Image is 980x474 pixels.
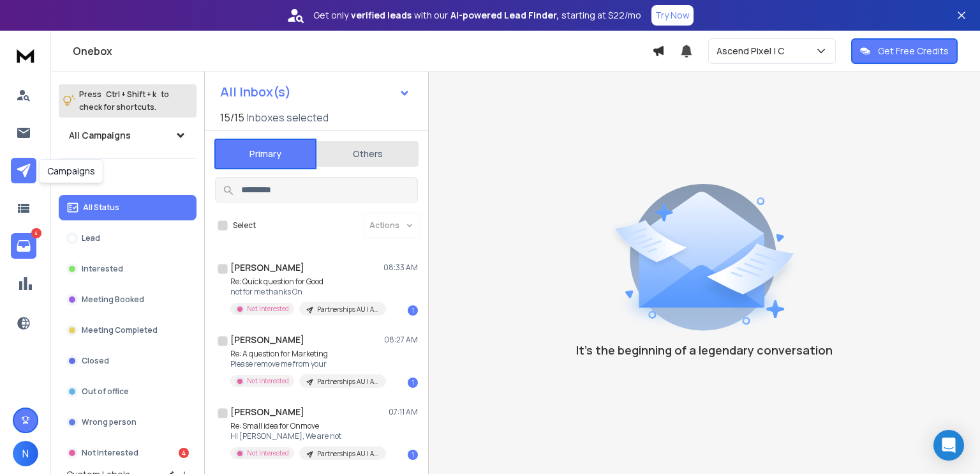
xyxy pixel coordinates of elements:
[230,431,383,441] p: Hi [PERSON_NAME], We are not
[384,335,418,345] p: 08:27 AM
[59,123,197,148] button: All Campaigns
[13,43,38,67] img: logo
[716,45,789,57] p: Ascend Pixel | C
[230,359,383,369] p: Please remove me from your
[230,333,304,346] h1: [PERSON_NAME]
[313,9,641,22] p: Get only with our starting at $22/mo
[59,348,197,374] button: Closed
[317,449,378,459] p: Partnerships AU | Ascend Pixel
[59,379,197,404] button: Out of office
[73,43,652,59] h1: Onebox
[220,86,291,98] h1: All Inbox(s)
[247,304,289,314] p: Not Interested
[11,233,36,259] a: 4
[317,305,378,314] p: Partnerships AU | Ascend Pixel
[13,441,38,466] button: N
[878,45,949,57] p: Get Free Credits
[59,256,197,282] button: Interested
[230,349,383,359] p: Re: A question for Marketing
[230,277,383,287] p: Re: Quick question for Good
[59,169,197,187] h3: Filters
[408,378,418,388] div: 1
[851,38,958,64] button: Get Free Credits
[104,87,158,102] span: Ctrl + Shift + k
[230,421,383,431] p: Re: Small idea for Onmove
[247,110,329,125] h3: Inboxes selected
[351,9,412,22] strong: verified leads
[220,110,244,125] span: 15 / 15
[317,377,378,386] p: Partnerships AU | Ascend Pixel
[450,9,559,22] strong: AI-powered Lead Finder,
[230,287,383,297] p: not for me thanks On
[576,341,833,359] p: It’s the beginning of a legendary conversation
[210,79,420,105] button: All Inbox(s)
[82,386,129,397] p: Out of office
[59,226,197,251] button: Lead
[247,376,289,386] p: Not Interested
[82,356,109,366] p: Closed
[82,325,158,335] p: Meeting Completed
[383,263,418,273] p: 08:33 AM
[31,228,41,238] p: 4
[651,5,694,26] button: Try Now
[39,159,103,183] div: Campaigns
[82,448,138,458] p: Not Interested
[59,317,197,343] button: Meeting Completed
[247,448,289,458] p: Not Interested
[933,430,964,461] div: Open Intercom Messenger
[82,294,144,305] p: Meeting Booked
[82,233,100,243] p: Lead
[179,448,189,458] div: 4
[83,203,119,213] p: All Status
[79,88,169,114] p: Press to check for shortcuts.
[59,409,197,435] button: Wrong person
[214,139,316,169] button: Primary
[59,195,197,220] button: All Status
[389,407,418,417] p: 07:11 AM
[59,440,197,466] button: Not Interested4
[316,140,419,168] button: Others
[82,417,137,427] p: Wrong person
[408,450,418,460] div: 1
[233,220,256,231] label: Select
[59,287,197,312] button: Meeting Booked
[69,129,131,142] h1: All Campaigns
[230,261,304,274] h1: [PERSON_NAME]
[230,406,304,418] h1: [PERSON_NAME]
[82,264,123,274] p: Interested
[408,305,418,316] div: 1
[655,9,690,22] p: Try Now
